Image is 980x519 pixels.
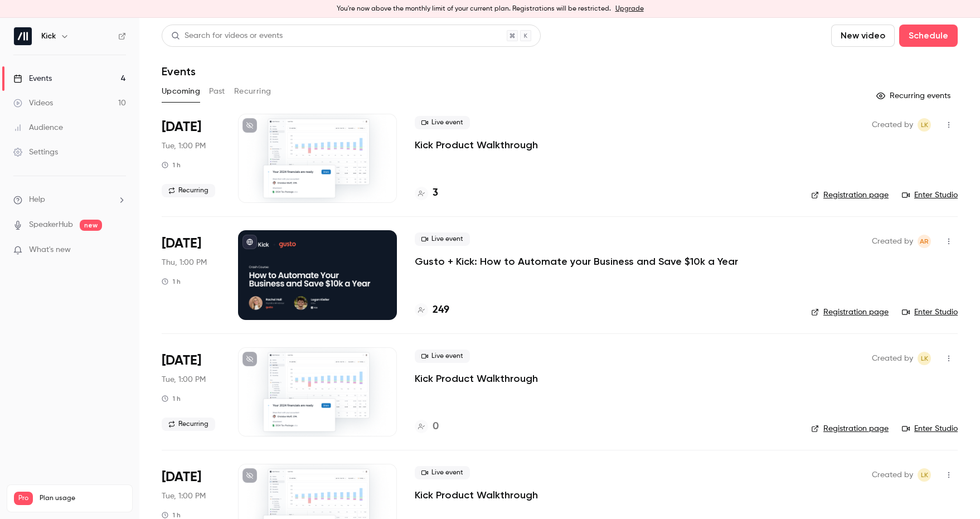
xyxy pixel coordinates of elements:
[113,245,126,255] iframe: Noticeable Trigger
[918,118,931,132] span: Logan Kieller
[811,307,889,318] a: Registration page
[209,83,225,100] button: Past
[162,394,181,403] div: 1 h
[415,138,538,152] a: Kick Product Walkthrough
[433,186,438,201] h4: 3
[80,220,102,231] span: new
[872,235,913,248] span: Created by
[415,488,538,502] a: Kick Product Walkthrough
[162,374,206,385] span: Tue, 1:00 PM
[162,184,215,197] span: Recurring
[415,419,439,434] a: 0
[872,468,913,482] span: Created by
[921,118,928,132] span: LK
[162,235,201,253] span: [DATE]
[13,122,63,133] div: Audience
[162,491,206,502] span: Tue, 1:00 PM
[921,468,928,482] span: LK
[902,307,958,318] a: Enter Studio
[415,372,538,385] a: Kick Product Walkthrough
[918,235,931,248] span: Andrew Roth
[415,116,470,129] span: Live event
[918,352,931,365] span: Logan Kieller
[415,350,470,363] span: Live event
[811,190,889,201] a: Registration page
[162,352,201,370] span: [DATE]
[40,494,125,503] span: Plan usage
[29,194,45,206] span: Help
[162,161,181,169] div: 1 h
[902,423,958,434] a: Enter Studio
[14,492,33,505] span: Pro
[415,232,470,246] span: Live event
[811,423,889,434] a: Registration page
[162,65,196,78] h1: Events
[14,27,32,45] img: Kick
[162,468,201,486] span: [DATE]
[415,466,470,479] span: Live event
[234,83,271,100] button: Recurring
[162,140,206,152] span: Tue, 1:00 PM
[13,73,52,84] div: Events
[29,219,73,231] a: SpeakerHub
[831,25,895,47] button: New video
[41,31,56,42] h6: Kick
[871,87,958,105] button: Recurring events
[415,255,738,268] a: Gusto + Kick: How to Automate your Business and Save $10k a Year
[415,303,449,318] a: 249
[415,186,438,201] a: 3
[13,147,58,158] div: Settings
[899,25,958,47] button: Schedule
[13,98,53,109] div: Videos
[162,418,215,431] span: Recurring
[162,230,220,319] div: Sep 25 Thu, 11:00 AM (America/Vancouver)
[13,194,126,206] li: help-dropdown-opener
[433,419,439,434] h4: 0
[162,347,220,436] div: Sep 30 Tue, 11:00 AM (America/Los Angeles)
[162,118,201,136] span: [DATE]
[171,30,283,42] div: Search for videos or events
[902,190,958,201] a: Enter Studio
[162,114,220,203] div: Sep 23 Tue, 11:00 AM (America/Los Angeles)
[921,352,928,365] span: LK
[872,118,913,132] span: Created by
[615,4,644,13] a: Upgrade
[162,257,207,268] span: Thu, 1:00 PM
[162,277,181,286] div: 1 h
[433,303,449,318] h4: 249
[920,235,929,248] span: AR
[29,244,71,256] span: What's new
[162,83,200,100] button: Upcoming
[872,352,913,365] span: Created by
[918,468,931,482] span: Logan Kieller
